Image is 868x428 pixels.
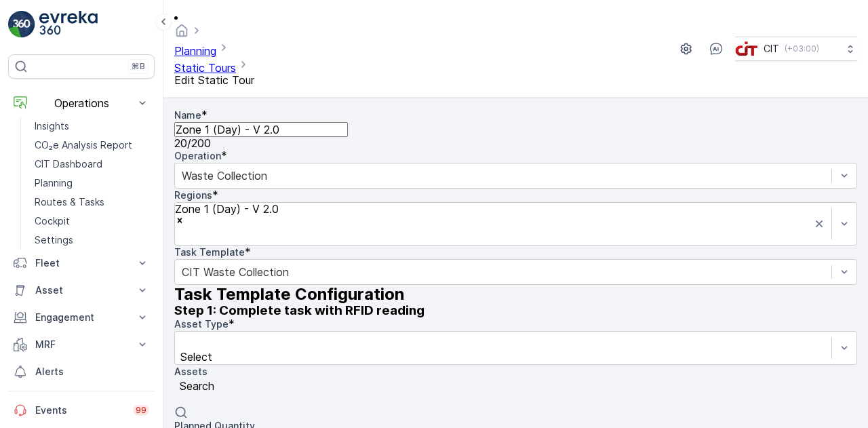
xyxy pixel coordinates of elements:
[35,176,73,190] p: Planning
[8,277,155,304] button: Asset
[174,303,857,317] h3: Step 1: Complete task with RFID reading
[132,61,145,72] p: ⌘B
[35,365,149,378] p: Alerts
[136,405,146,416] p: 99
[35,119,69,133] p: Insights
[180,380,852,392] p: Search
[29,193,155,212] a: Routes & Tasks
[8,331,155,358] button: MRF
[174,189,212,201] label: Regions
[29,117,155,136] a: Insights
[174,246,245,258] label: Task Template
[8,397,155,424] a: Events99
[39,11,98,38] img: logo_light-DOdMpM7g.png
[735,37,857,61] button: CIT(+03:00)
[174,366,208,377] label: Assets
[35,256,127,270] p: Fleet
[29,212,155,231] a: Cockpit
[8,304,155,331] button: Engagement
[174,137,857,149] p: 20 / 200
[174,27,189,41] a: Homepage
[35,284,127,297] p: Asset
[35,404,125,417] p: Events
[174,318,229,330] label: Asset Type
[29,136,155,155] a: CO₂e Analysis Report
[174,73,254,87] span: Edit Static Tour
[8,11,35,38] img: logo
[35,311,127,324] p: Engagement
[29,155,155,174] a: CIT Dashboard
[174,61,236,75] a: Static Tours
[8,358,155,385] a: Alerts
[175,215,279,227] div: Remove Zone 1 (Day) - V 2.0
[174,44,216,58] a: Planning
[8,250,155,277] button: Fleet
[35,157,102,171] p: CIT Dashboard
[35,338,127,351] p: MRF
[764,42,779,56] p: CIT
[35,138,132,152] p: CO₂e Analysis Report
[35,195,104,209] p: Routes & Tasks
[180,351,519,363] p: Select
[29,174,155,193] a: Planning
[174,109,201,121] label: Name
[174,285,857,303] h2: Task Template Configuration
[174,150,221,161] label: Operation
[35,233,73,247] p: Settings
[29,231,155,250] a: Settings
[175,203,279,215] div: Zone 1 (Day) - V 2.0
[8,90,155,117] button: Operations
[785,43,819,54] p: ( +03:00 )
[35,97,127,109] p: Operations
[35,214,70,228] p: Cockpit
[735,41,758,56] img: cit-logo_pOk6rL0.png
